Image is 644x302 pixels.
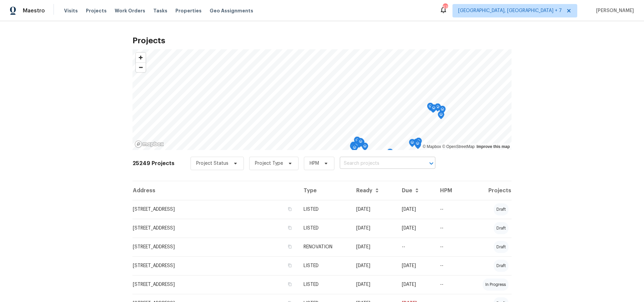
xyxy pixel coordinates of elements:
div: Map marker [353,142,359,152]
span: Visits [64,7,78,14]
div: Map marker [415,138,422,148]
button: Copy Address [287,244,293,250]
td: -- [435,256,465,275]
div: Map marker [439,106,446,116]
td: [STREET_ADDRESS] [132,219,298,238]
div: Map marker [350,143,357,153]
button: Copy Address [287,225,293,231]
input: Search projects [340,158,417,169]
h2: Projects [132,37,512,44]
h2: 25249 Projects [132,160,174,167]
td: -- [435,200,465,219]
td: [STREET_ADDRESS] [132,238,298,256]
div: Map marker [414,140,421,150]
button: Copy Address [287,262,293,268]
td: -- [396,238,434,256]
td: [DATE] [351,256,396,275]
span: Maestro [23,7,45,14]
td: [STREET_ADDRESS] [132,275,298,294]
span: [PERSON_NAME] [593,7,634,14]
span: Work Orders [115,7,145,14]
td: [DATE] [396,200,434,219]
div: Map marker [434,103,441,114]
div: draft [494,241,508,253]
td: LISTED [298,219,351,238]
td: [STREET_ADDRESS] [132,256,298,275]
span: Projects [86,7,107,14]
td: -- [435,275,465,294]
div: Map marker [354,137,361,147]
span: [GEOGRAPHIC_DATA], [GEOGRAPHIC_DATA] + 7 [458,7,562,14]
div: draft [494,260,508,272]
span: Project Type [255,160,283,167]
th: Due [396,181,434,200]
div: Map marker [351,144,358,154]
span: Geo Assignments [210,7,253,14]
th: HPM [435,181,465,200]
div: Map marker [427,103,434,113]
td: -- [435,238,465,256]
td: [DATE] [351,219,396,238]
div: Map marker [413,139,420,149]
td: LISTED [298,275,351,294]
td: [DATE] [396,256,434,275]
div: Map marker [362,143,368,153]
canvas: Map [132,49,512,150]
div: draft [494,222,508,234]
td: [DATE] [396,275,434,294]
a: OpenStreetMap [442,144,475,149]
span: Properties [175,7,202,14]
div: Map marker [387,149,393,159]
div: 57 [443,4,447,11]
div: Map marker [438,111,444,121]
div: Map marker [357,138,364,148]
div: in progress [483,279,508,291]
a: Improve this map [477,144,510,149]
div: Map marker [356,140,363,150]
button: Zoom in [136,53,146,62]
a: Mapbox [423,144,441,149]
button: Copy Address [287,206,293,212]
th: Projects [465,181,512,200]
a: Mapbox homepage [135,140,164,148]
td: [DATE] [396,219,434,238]
td: LISTED [298,200,351,219]
td: [STREET_ADDRESS] [132,200,298,219]
td: -- [435,219,465,238]
div: Map marker [430,104,437,115]
button: Copy Address [287,281,293,287]
th: Type [298,181,351,200]
span: Tasks [153,8,167,13]
div: Map marker [409,139,416,149]
td: [DATE] [351,200,396,219]
div: draft [494,203,508,215]
td: RENOVATION [298,238,351,256]
div: Map marker [350,142,357,152]
span: HPM [310,160,319,167]
button: Open [427,159,436,168]
button: Zoom out [136,62,146,72]
td: [DATE] [351,238,396,256]
th: Address [132,181,298,200]
td: LISTED [298,256,351,275]
td: [DATE] [351,275,396,294]
th: Ready [351,181,396,200]
span: Project Status [196,160,228,167]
